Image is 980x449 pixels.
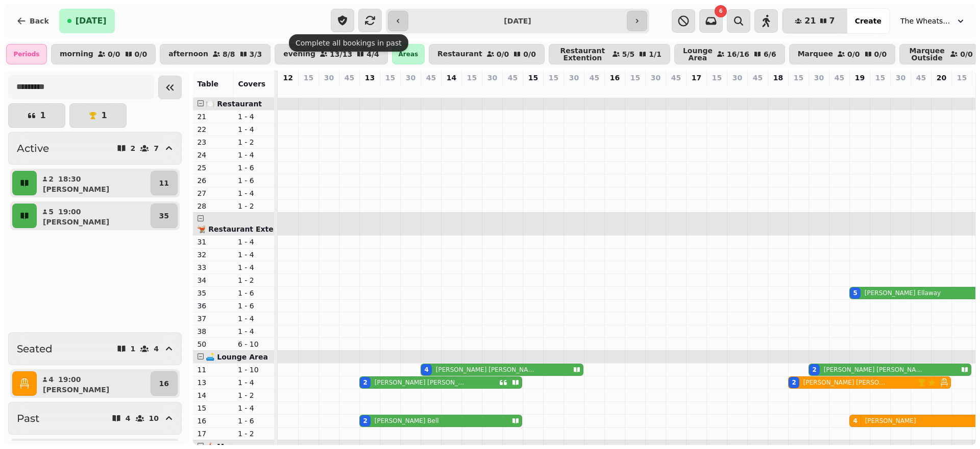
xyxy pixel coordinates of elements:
[764,51,776,58] p: 6 / 6
[197,175,230,186] p: 26
[238,237,271,247] p: 1 - 4
[160,44,271,64] button: afternoon8/83/3
[238,326,271,336] p: 1 - 4
[101,111,107,120] p: 1
[896,73,905,83] p: 30
[197,150,230,160] p: 24
[197,313,230,324] p: 37
[197,225,294,233] span: 🫕 Restaurant Extention
[366,51,379,58] p: 4 / 4
[197,403,230,413] p: 15
[835,73,844,83] p: 45
[853,289,857,297] div: 5
[815,85,823,95] p: 2
[549,44,670,64] button: Restaurant Extention5/51/1
[238,80,265,88] span: Covers
[424,366,428,374] div: 4
[283,50,315,58] p: evening
[590,73,599,83] p: 45
[865,289,941,297] p: [PERSON_NAME] Ellaway
[43,385,109,395] p: [PERSON_NAME]
[197,80,218,88] span: Table
[197,301,230,311] p: 36
[794,73,803,83] p: 15
[363,417,367,425] div: 2
[630,73,640,83] p: 15
[649,51,661,58] p: 1 / 1
[732,73,742,83] p: 30
[570,85,578,95] p: 0
[683,47,713,61] p: Lounge Area
[345,73,354,83] p: 45
[238,163,271,173] p: 1 - 6
[847,51,860,58] p: 0 / 0
[58,174,81,184] p: 18:30
[168,50,208,58] p: afternoon
[159,211,169,221] p: 35
[835,85,843,95] p: 0
[497,51,509,58] p: 0 / 0
[48,207,54,217] p: 5
[197,124,230,134] p: 22
[610,73,620,83] p: 16
[197,111,230,122] p: 21
[365,85,374,95] p: 4
[712,73,722,83] p: 15
[429,44,545,64] button: Restaurant0/00/0
[386,85,394,95] p: 0
[557,47,608,61] p: Restaurant Extention
[48,374,54,385] p: 4
[197,377,230,388] p: 13
[937,85,945,95] p: 0
[197,326,230,336] p: 38
[855,17,881,25] span: Create
[798,50,833,58] p: Marquee
[238,377,271,388] p: 1 - 4
[8,332,182,365] button: Seated14
[197,390,230,400] p: 14
[508,73,518,83] p: 45
[126,415,131,422] p: 4
[865,417,916,425] p: [PERSON_NAME]
[674,44,785,64] button: Lounge Area16/166/6
[17,141,49,155] h2: Active
[69,103,127,128] button: 1
[957,73,967,83] p: 15
[238,111,271,122] p: 1 - 4
[824,366,923,374] p: [PERSON_NAME] [PERSON_NAME]
[197,365,230,375] p: 11
[284,85,292,95] p: 0
[238,313,271,324] p: 1 - 4
[238,416,271,426] p: 1 - 6
[197,262,230,273] p: 33
[487,73,497,83] p: 30
[43,184,109,194] p: [PERSON_NAME]
[154,145,159,152] p: 7
[238,201,271,211] p: 1 - 2
[238,250,271,260] p: 1 - 4
[916,73,926,83] p: 45
[151,171,178,195] button: 11
[238,429,271,439] p: 1 - 2
[427,85,435,95] p: 4
[958,85,966,95] p: 0
[631,85,639,95] p: 0
[719,9,723,14] span: 6
[238,137,271,147] p: 1 - 2
[406,73,415,83] p: 30
[8,132,182,165] button: Active27
[622,51,635,58] p: 5 / 5
[894,12,972,30] button: The Wheatsheaf
[692,73,701,83] p: 17
[238,124,271,134] p: 1 - 4
[197,137,230,147] p: 23
[803,378,890,387] p: [PERSON_NAME] [PERSON_NAME]
[651,85,659,95] p: 0
[426,73,436,83] p: 45
[238,188,271,198] p: 1 - 4
[8,9,57,33] button: Back
[774,85,782,95] p: 0
[753,73,763,83] p: 45
[610,85,619,95] p: 0
[529,85,537,95] p: 0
